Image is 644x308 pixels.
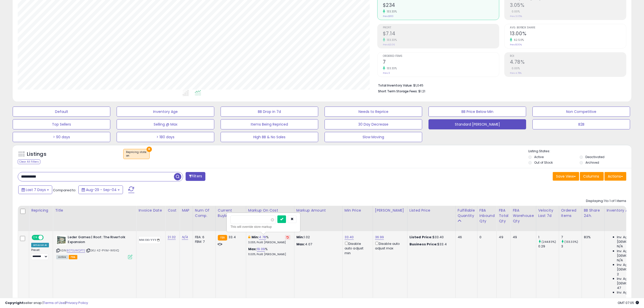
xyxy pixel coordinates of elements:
[117,107,214,117] button: Inventory Age
[409,242,452,247] div: $33.4
[86,187,117,192] span: Aug-29 - Sep-04
[296,208,340,213] div: Markup Amount
[375,241,403,251] div: Disable auto adjust max
[126,154,147,158] div: on
[553,172,579,181] button: Save View
[584,235,601,239] div: 83%
[68,235,129,246] b: Leder Games | Root: The Riverfolk Expansion
[510,72,522,75] small: Prev: 4.78%
[168,208,177,213] div: Cost
[499,208,508,224] div: FBA Total Qty
[221,132,318,142] button: High BB & No Sales
[147,147,152,152] button: ×
[13,119,110,129] button: Top Sellers
[325,132,422,142] button: Slow Moving
[43,235,51,240] span: OFF
[534,160,553,165] label: Out of Stock
[383,55,499,58] span: Ordered Items
[510,10,520,13] small: 0.00%
[383,31,499,38] h2: $7.14
[510,59,626,66] h2: 4.78%
[409,208,453,213] div: Listed Price
[325,107,422,117] button: Needs to Reprice
[345,241,369,255] div: Disable auto adjust min
[617,272,619,277] span: 2
[56,235,132,259] div: ASIN:
[345,208,371,213] div: Min Price
[458,235,473,239] div: 46
[583,174,599,179] span: Columns
[383,15,393,18] small: Prev: $100
[195,235,212,239] div: FBA: 6
[383,43,395,46] small: Prev: $3.06
[325,119,422,129] button: 30 Day Decrease
[512,38,524,42] small: 62.50%
[182,208,190,213] div: MAP
[585,155,604,159] label: Deactivated
[248,247,290,256] div: %
[32,235,39,240] span: ON
[510,2,626,9] h2: 3.05%
[43,300,65,305] a: Terms of Use
[561,235,582,239] div: 7
[345,235,354,240] a: 33.40
[186,172,205,181] button: Filters
[66,300,88,305] a: Privacy Policy
[383,59,499,66] h2: 7
[31,248,49,260] div: Preset:
[378,89,418,93] b: Short Term Storage Fees:
[78,185,123,194] button: Aug-29 - Sep-04
[510,55,626,58] span: ROI
[618,300,639,305] span: 2025-09-13 07:05 GMT
[13,132,110,142] button: > 90 days
[580,172,604,181] button: Columns
[409,235,452,239] div: $33.40
[248,235,290,244] div: %
[528,149,631,154] p: Listing States:
[13,107,110,117] button: Default
[385,10,397,13] small: 133.33%
[5,300,24,305] strong: Copyright
[296,242,338,247] p: 4.07
[538,235,559,239] div: 1
[585,160,599,165] label: Archived
[538,244,559,249] div: 0.29
[383,26,499,29] span: Profit
[428,119,526,129] button: Standard [PERSON_NAME]
[56,235,66,245] img: 51oz2nU4JFL._SL40_.jpg
[248,241,290,244] p: 3.05% Profit [PERSON_NAME]
[246,206,294,231] th: The percentage added to the cost of goods (COGS) that forms the calculator for Min & Max prices.
[296,235,304,239] strong: Min:
[385,66,397,70] small: 133.33%
[428,107,526,117] button: BB Price Below Min
[561,244,582,249] div: 3
[378,82,623,88] li: $1,045
[383,2,499,9] h2: $234
[67,248,85,253] a: B07GJWQP7S
[221,119,318,129] button: Items Being Repriced
[86,248,119,252] span: | SKU: 4Z-PYIM-W6VQ
[510,31,626,38] h2: 13.00%
[117,119,214,129] button: Selling @ Max
[458,208,475,218] div: Fulfillable Quantity
[26,187,46,192] span: Last 7 Days
[296,235,338,239] p: 1.02
[252,235,259,239] b: Min:
[479,235,493,239] div: 0
[510,66,520,70] small: 0.00%
[218,208,244,218] div: Current Buybox Price
[218,235,227,241] small: FBA
[168,235,176,240] a: 21.32
[136,206,166,231] th: CSV column name: cust_attr_3_Invoice Date
[604,172,626,181] button: Actions
[418,89,425,94] span: $1.21
[126,150,147,158] span: Repricing state :
[27,151,46,158] h5: Listings
[117,132,214,142] button: > 180 days
[248,208,292,213] div: Markup on Cost
[513,235,532,239] div: 49
[195,239,212,244] div: FBM: 7
[532,107,630,117] button: Non Competitive
[542,240,556,244] small: (244.83%)
[53,188,76,193] span: Compared to:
